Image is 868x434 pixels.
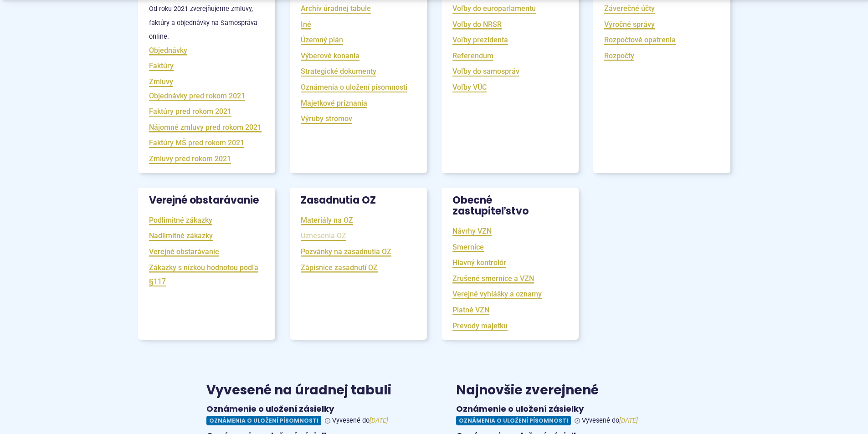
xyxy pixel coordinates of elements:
[456,383,662,398] h3: Najnovšie zverejnené
[452,305,489,315] a: Platné VZN
[149,122,262,133] a: Nájomné zmluvy pred rokom 2021
[206,383,412,398] h3: Vyvesené na úradnej tabuli
[452,242,484,252] a: Smernice
[452,289,542,299] a: Verejné vyhlášky a oznamy
[301,262,378,273] a: Zápisnice zasadnutí OZ
[442,188,579,224] h3: Obecné zastupiteľstvo
[456,404,662,426] a: Oznámenie o uložení zásielky Oznámenia o uložení písomnosti Vyvesené do[DATE]
[301,215,353,225] a: Materiály na OZ
[301,3,371,14] a: Archív úradnej tabule
[138,188,275,213] h3: Verejné obstarávanie
[149,138,244,148] a: Faktúry MŠ pred rokom 2021
[452,19,502,30] a: Voľby do NRSR
[149,153,231,164] a: Zmluvy pred rokom 2021
[149,91,245,101] a: Objednávky pred rokom 2021
[301,51,360,61] a: Výberové konania
[604,35,676,45] a: Rozpočtové opatrenia
[301,66,376,77] a: Strategické dokumenty
[301,82,407,92] a: Oznámenia o uložení písomnosti
[149,230,213,241] a: Nadlimitné zákazky
[452,257,506,268] a: Hlavný kontrolór
[604,19,655,30] a: Výročné správy
[452,51,493,61] a: Referendum
[149,215,212,225] a: Podlimitné zákazky
[301,35,343,45] a: Územný plán
[206,404,412,426] a: Oznámenie o uložení zásielky Oznámenia o uložení písomnosti Vyvesené do[DATE]
[149,77,173,87] a: Zmluvy
[149,246,219,257] a: Verejné obstarávanie
[149,5,257,41] small: Od roku 2021 zverejňujeme zmluvy, faktúry a objednávky na Samospráva online.
[604,51,634,61] a: Rozpočty
[301,19,311,30] a: Iné
[149,262,258,287] a: Zákazky s nízkou hodnotou podľa §117
[452,321,508,331] a: Prevody majetku
[452,66,519,77] a: Voľby do samospráv
[206,404,412,414] h4: Oznámenie o uložení zásielky
[149,45,187,56] a: Objednávky
[452,82,487,92] a: Voľby VÚC
[301,230,346,241] a: Uznesenia OZ
[452,273,534,284] a: Zrušené smernice a VZN
[301,113,352,124] a: Výruby stromov
[301,246,391,257] a: Pozvánky na zasadnutia OZ
[456,404,662,414] h4: Oznámenie o uložení zásielky
[604,3,655,14] a: Záverečné účty
[452,3,536,14] a: Voľby do europarlamentu
[452,226,492,236] a: Návrhy VZN
[452,35,508,45] a: Voľby prezidenta
[149,106,231,117] a: Faktúry pred rokom 2021
[149,61,174,71] a: Faktúry
[290,188,427,213] h3: Zasadnutia OZ
[301,98,367,108] a: Majetkové priznania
